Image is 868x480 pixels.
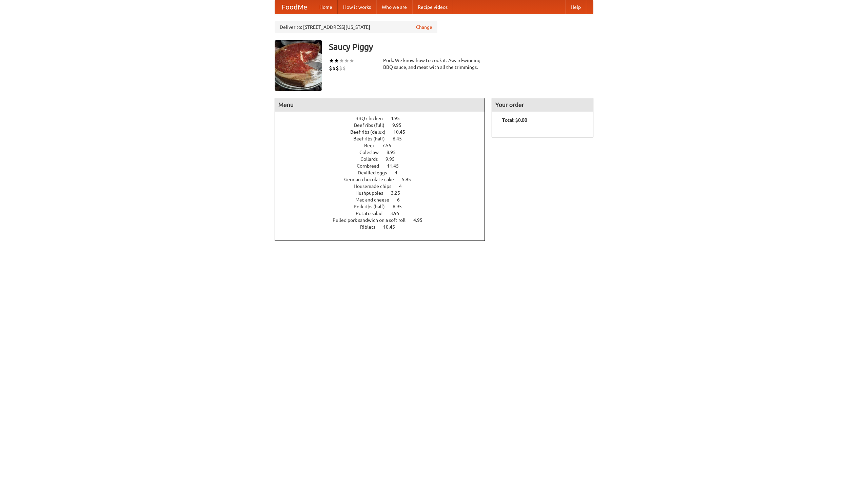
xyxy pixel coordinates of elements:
a: Cornbread 11.45 [357,163,411,169]
span: Potato salad [356,211,389,216]
a: Beer 7.55 [364,143,404,148]
a: Devilled eggs 4 [358,170,410,175]
span: Cornbread [357,163,386,169]
span: Coleslaw [359,150,386,155]
a: Potato salad 3.95 [356,211,412,216]
a: Hushpuppies 3.25 [355,190,413,196]
li: $ [339,64,342,72]
a: Collards 9.95 [360,156,407,162]
img: angular.jpg [275,40,322,91]
a: FoodMe [275,0,314,14]
a: Beef ribs (delux) 10.45 [350,129,418,135]
span: 6 [397,197,407,203]
a: Coleslaw 8.95 [359,150,408,155]
span: 9.95 [386,156,401,162]
span: 7.55 [382,143,398,148]
span: 4.95 [413,217,429,223]
a: Mac and cheese 6 [355,197,412,203]
span: Pork ribs (half) [354,204,392,209]
a: BBQ chicken 4.95 [355,116,412,121]
b: Total: $0.00 [502,117,527,123]
a: How it works [338,0,376,14]
span: BBQ chicken [355,116,390,121]
span: 11.45 [387,163,406,169]
li: ★ [344,57,349,64]
a: Riblets 10.45 [360,224,408,230]
div: Deliver to: [STREET_ADDRESS][US_STATE] [275,21,437,33]
li: $ [336,64,339,72]
span: Beer [364,143,381,148]
span: Devilled eggs [358,170,394,175]
span: Pulled pork sandwich on a soft roll [333,217,412,223]
a: Home [314,0,338,14]
a: Help [565,0,586,14]
span: 3.95 [390,211,406,216]
span: Hushpuppies [355,190,390,196]
span: Beef ribs (full) [354,122,391,128]
span: 10.45 [383,224,402,230]
span: 6.45 [393,136,409,141]
a: Change [416,24,432,31]
span: Collards [360,156,384,162]
a: Who we are [376,0,412,14]
a: Housemade chips 4 [354,184,414,189]
a: Pulled pork sandwich on a soft roll 4.95 [333,217,435,223]
span: 9.95 [392,122,408,128]
span: 3.25 [391,190,407,196]
h3: Saucy Piggy [329,40,593,54]
span: 4 [395,170,404,175]
span: 10.45 [393,129,412,135]
span: Riblets [360,224,382,230]
li: ★ [329,57,334,64]
span: Beef ribs (half) [353,136,392,141]
span: Beef ribs (delux) [350,129,392,135]
h4: Your order [492,98,593,112]
span: 5.95 [402,177,418,182]
span: 8.95 [387,150,402,155]
li: $ [329,64,332,72]
li: ★ [349,57,354,64]
li: $ [342,64,346,72]
a: Beef ribs (full) 9.95 [354,122,414,128]
li: $ [332,64,336,72]
span: 4 [399,184,409,189]
a: German chocolate cake 5.95 [344,177,423,182]
h4: Menu [275,98,485,112]
div: Pork. We know how to cook it. Award-winning BBQ sauce, and meat with all the trimmings. [383,57,485,71]
a: Beef ribs (half) 6.45 [353,136,414,141]
span: Mac and cheese [355,197,396,203]
span: 4.95 [391,116,407,121]
li: ★ [339,57,344,64]
a: Recipe videos [412,0,453,14]
a: Pork ribs (half) 6.95 [354,204,414,209]
span: 6.95 [393,204,409,209]
li: ★ [334,57,339,64]
span: German chocolate cake [344,177,401,182]
span: Housemade chips [354,184,398,189]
